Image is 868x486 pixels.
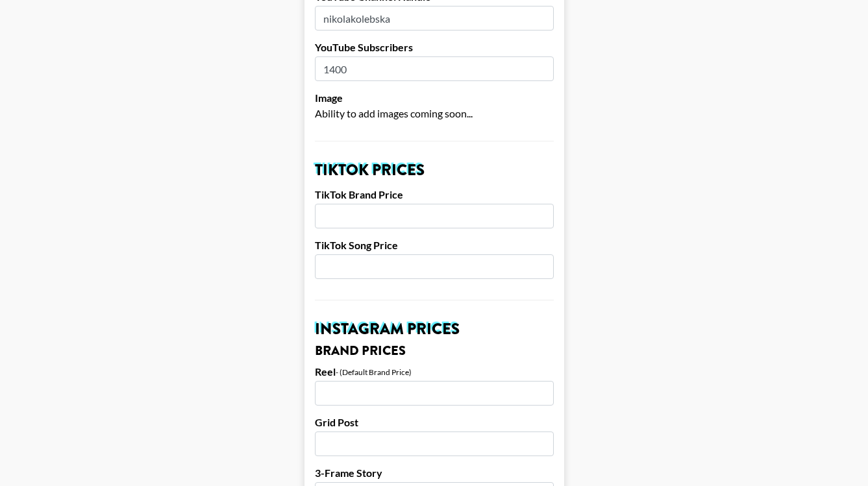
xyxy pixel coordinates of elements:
[336,367,412,377] div: - (Default Brand Price)
[315,107,473,119] span: Ability to add images coming soon...
[315,41,554,54] label: YouTube Subscribers
[315,188,554,201] label: TikTok Brand Price
[315,321,554,337] h2: Instagram Prices
[315,162,554,178] h2: TikTok Prices
[315,416,554,429] label: Grid Post
[315,91,554,104] label: Image
[315,467,554,480] label: 3-Frame Story
[315,239,554,252] label: TikTok Song Price
[315,345,554,358] h3: Brand Prices
[315,365,336,378] label: Reel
